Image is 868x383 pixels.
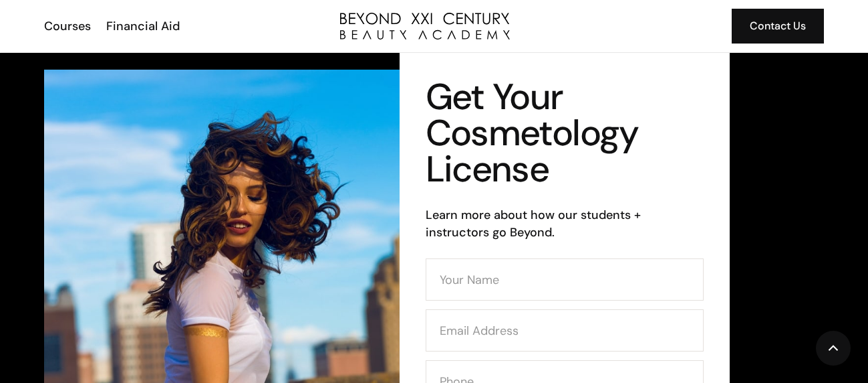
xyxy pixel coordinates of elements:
input: Email Address [426,309,704,352]
div: Courses [44,17,91,35]
a: Courses [35,17,98,35]
h6: Learn more about how our students + instructors go Beyond. [426,206,704,241]
h1: Get Your Cosmetology License [426,79,704,187]
a: Contact Us [732,9,824,44]
a: Financial Aid [98,17,186,35]
img: beyond logo [340,13,510,40]
input: Your Name [426,258,704,301]
div: Contact Us [750,17,806,35]
a: home [340,13,510,40]
div: Financial Aid [106,17,180,35]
